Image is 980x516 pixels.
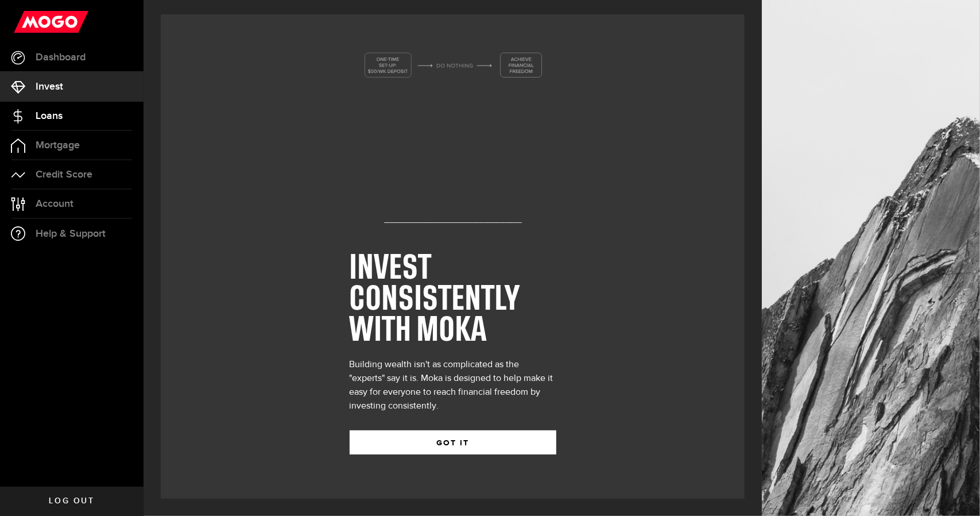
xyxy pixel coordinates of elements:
[36,229,106,239] span: Help & Support
[36,140,80,151] span: Mortgage
[36,52,86,63] span: Dashboard
[36,199,73,209] span: Account
[350,253,556,346] h1: INVEST CONSISTENTLY WITH MOKA
[350,430,556,455] button: GOT IT
[49,497,94,505] span: Log out
[350,358,556,413] div: Building wealth isn't as complicated as the "experts" say it is. Moka is designed to help make it...
[36,111,63,121] span: Loans
[9,5,44,39] button: Open LiveChat chat widget
[36,170,92,180] span: Credit Score
[36,82,63,92] span: Invest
